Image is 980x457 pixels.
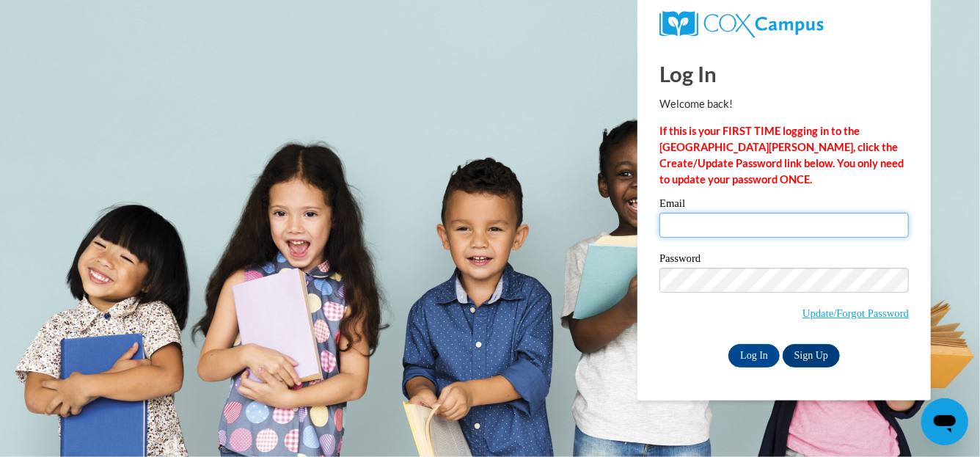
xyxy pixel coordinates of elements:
strong: If this is your FIRST TIME logging in to the [GEOGRAPHIC_DATA][PERSON_NAME], click the Create/Upd... [659,125,904,186]
label: Email [659,198,909,213]
img: COX Campus [659,11,824,37]
p: Welcome back! [659,96,909,112]
a: COX Campus [659,11,909,37]
iframe: Button to launch messaging window [921,398,968,445]
a: Sign Up [783,344,840,368]
a: Update/Forgot Password [802,307,909,319]
input: Log In [728,344,780,368]
label: Password [659,253,909,268]
h1: Log In [659,59,909,89]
